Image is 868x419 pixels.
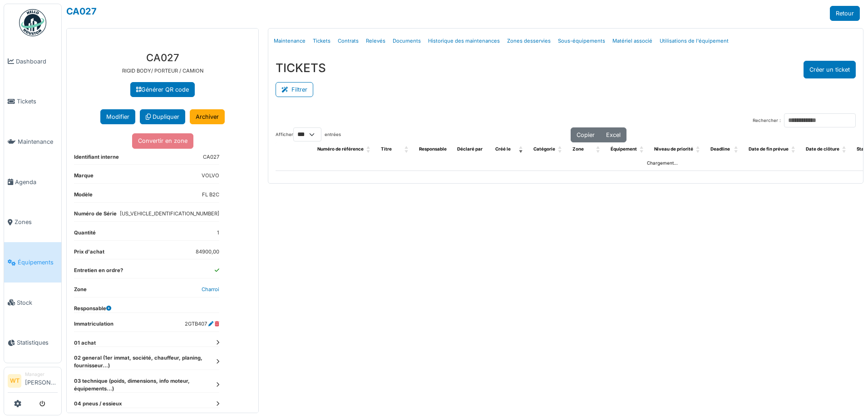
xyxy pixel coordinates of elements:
[4,162,61,202] a: Agenda
[4,242,61,283] a: Équipements
[577,132,595,138] span: Copier
[696,142,701,156] span: Niveau de priorité: Activate to sort
[25,371,58,390] li: [PERSON_NAME]
[217,229,219,237] dd: 1
[842,142,848,156] span: Date de clôture: Activate to sort
[140,109,185,124] a: Dupliquer
[16,57,58,66] span: Dashboard
[753,117,781,124] label: Rechercher :
[611,146,637,151] span: Équipement
[74,191,93,202] dt: Modèle
[749,146,789,151] span: Date de fin prévue
[804,61,856,78] button: Créer un ticket
[533,146,555,151] span: Catégorie
[734,142,740,156] span: Deadline: Activate to sort
[74,210,117,221] dt: Numéro de Série
[74,305,111,312] dt: Responsable
[830,6,860,21] a: Retour
[18,137,58,146] span: Maintenance
[276,127,341,141] label: Afficher entrées
[600,127,626,142] button: Excel
[389,30,424,52] a: Documents
[203,153,219,161] dd: CA027
[8,371,58,393] a: WT Manager[PERSON_NAME]
[558,142,563,156] span: Catégorie: Activate to sort
[495,146,511,151] span: Créé le
[4,82,61,122] a: Tickets
[18,258,58,267] span: Équipements
[15,178,58,186] span: Agenda
[270,30,309,52] a: Maintenance
[190,109,225,124] a: Archiver
[74,339,219,347] dt: 01 achat
[17,97,58,106] span: Tickets
[609,30,656,52] a: Matériel associé
[366,142,372,156] span: Numéro de référence: Activate to sort
[74,52,251,63] h3: CA027
[185,320,219,328] dd: 2GTB407
[196,248,219,256] dd: 84900,00
[15,218,58,226] span: Zones
[4,202,61,243] a: Zones
[8,374,21,388] li: WT
[640,142,645,156] span: Équipement: Activate to sort
[606,132,621,138] span: Excel
[572,146,584,151] span: Zone
[74,377,219,393] dt: 03 technique (poids, dimensions, info moteur, équipements...)
[74,267,123,278] dt: Entretien en ordre?
[202,191,219,199] dd: FL B2C
[74,67,251,75] p: RIGID BODY/ PORTEUR / CAMION
[424,30,503,52] a: Historique des maintenances
[100,109,135,124] button: Modifier
[571,127,601,142] button: Copier
[276,82,313,97] button: Filtrer
[791,142,797,156] span: Date de fin prévue: Activate to sort
[457,146,483,151] span: Déclaré par
[19,9,46,36] img: Badge_color-CXgf-gQk.svg
[309,30,334,52] a: Tickets
[4,41,61,82] a: Dashboard
[317,146,364,151] span: Numéro de référence
[503,30,554,52] a: Zones desservies
[74,153,119,165] dt: Identifiant interne
[4,283,61,323] a: Stock
[74,400,219,408] dt: 04 pneus / essieux
[710,146,730,151] span: Deadline
[362,30,389,52] a: Relevés
[74,354,219,370] dt: 02 general (1er immat, société, chauffeur, planing, fournisseur...)
[276,61,326,75] h3: TICKETS
[596,142,602,156] span: Zone: Activate to sort
[334,30,362,52] a: Contrats
[202,286,219,292] a: Charroi
[74,286,87,297] dt: Zone
[381,146,392,151] span: Titre
[554,30,609,52] a: Sous-équipements
[74,248,104,259] dt: Prix d'achat
[120,210,219,218] dd: [US_VEHICLE_IDENTIFICATION_NUMBER]
[4,122,61,162] a: Maintenance
[17,298,58,307] span: Stock
[66,6,97,17] a: CA027
[130,82,195,97] a: Générer QR code
[656,30,732,52] a: Utilisations de l'équipement
[404,142,410,156] span: Titre: Activate to sort
[74,320,113,331] dt: Immatriculation
[17,338,58,347] span: Statistiques
[806,146,839,151] span: Date de clôture
[519,142,524,156] span: Créé le: Activate to remove sorting
[74,172,94,183] dt: Marque
[74,229,96,240] dt: Quantité
[419,146,447,151] span: Responsable
[25,371,58,378] div: Manager
[4,323,61,363] a: Statistiques
[654,146,693,151] span: Niveau de priorité
[202,172,219,180] dd: VOLVO
[293,127,321,141] select: Afficherentrées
